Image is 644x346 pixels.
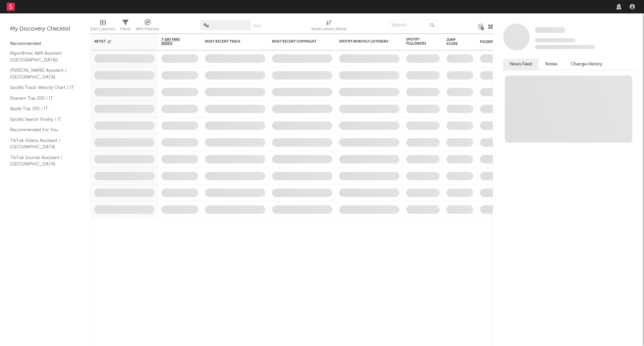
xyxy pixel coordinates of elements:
[535,45,595,49] span: 0 fans last week
[564,59,609,70] button: Change History
[339,40,389,44] div: Spotify Monthly Listeners
[10,154,74,168] a: TikTok Sounds Assistant / [GEOGRAPHIC_DATA]
[136,17,159,36] div: A&R Pipeline
[10,25,80,33] div: My Discovery Checklist
[120,17,131,36] div: Filters
[91,17,115,36] div: Edit Columns
[10,84,74,91] a: Spotify Track Velocity Chart / IT
[311,25,346,33] div: Notifications (Artist)
[136,25,159,33] div: A&R Pipeline
[311,17,346,36] div: Notifications (Artist)
[120,25,131,33] div: Filters
[10,105,74,112] a: Apple Top 100 / IT
[446,38,463,46] div: Jump Score
[10,95,74,102] a: Shazam Top 200 / IT
[10,67,74,81] a: [PERSON_NAME] Assistant / [GEOGRAPHIC_DATA]
[503,59,539,70] button: News Feed
[205,40,255,44] div: Most Recent Track
[387,20,438,30] input: Search...
[10,116,74,123] a: Spotify Search Virality / IT
[535,27,565,34] a: Some Artist
[535,27,565,33] span: Some Artist
[539,59,564,70] button: Notes
[535,38,575,42] span: Tracking Since: [DATE]
[10,137,74,151] a: TikTok Videos Assistant / [GEOGRAPHIC_DATA]
[253,24,262,28] button: Save
[272,40,322,44] div: Most Recent Copyright
[406,38,430,46] div: Spotify Followers
[94,40,145,44] div: Artist
[91,25,115,33] div: Edit Columns
[10,40,80,48] div: Recommended
[10,50,74,63] a: Algorithmic A&R Assistant ([GEOGRAPHIC_DATA])
[480,40,530,44] div: Folders
[161,38,188,46] span: 7-Day Fans Added
[10,126,74,134] a: Recommended For You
